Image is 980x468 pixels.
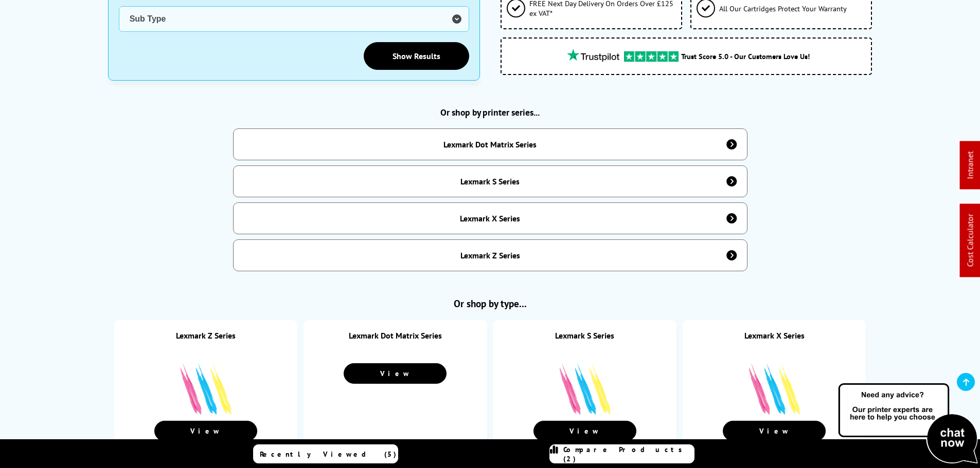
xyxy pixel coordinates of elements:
a: View [344,363,447,384]
a: View [154,421,257,441]
a: Compare Products (2) [549,444,694,463]
div: Lexmark X Series [460,213,520,223]
a: Lexmark Z Series [176,330,236,341]
img: trustpilot rating [562,49,624,62]
div: Lexmark Z Series [460,250,520,260]
a: Intranet [965,152,975,179]
img: Lexmark S Series [559,363,611,415]
div: Lexmark S Series [460,176,520,186]
img: trustpilot rating [624,51,679,62]
a: Lexmark X Series [744,330,805,341]
a: Cost Calculator [965,214,975,267]
a: View [723,421,826,441]
a: Lexmark S Series [555,330,614,341]
h2: Or shop by printer series... [108,106,872,118]
span: Compare Products (2) [563,445,694,463]
img: Lexmark X Series [749,363,800,415]
span: Recently Viewed (5) [260,450,397,459]
a: Show Results [364,42,469,70]
a: View [533,421,636,441]
img: Open Live Chat window [836,382,980,466]
a: Recently Viewed (5) [253,444,398,463]
h2: Or shop by type... [108,297,872,310]
img: Lexmark Z Series [180,363,231,415]
a: Lexmark Dot Matrix Series [349,330,442,341]
span: All Our Cartridges Protect Your Warranty [719,4,847,13]
div: Lexmark Dot Matrix Series [443,139,537,149]
span: Trust Score 5.0 - Our Customers Love Us! [681,51,810,61]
